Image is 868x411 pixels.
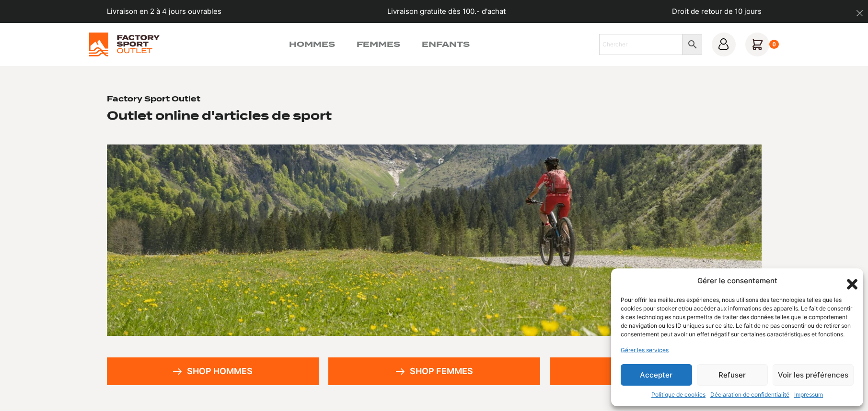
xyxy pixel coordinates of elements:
img: Factory Sport Outlet [89,33,160,56]
div: Fermer la boîte de dialogue [844,276,854,286]
a: Impressum [794,390,823,399]
h2: Outlet online d'articles de sport [107,108,332,123]
a: Déclaration de confidentialité [710,390,789,399]
div: Gérer le consentement [697,276,777,287]
input: Chercher [599,34,683,55]
a: Politique de cookies [651,390,706,399]
p: Livraison en 2 à 4 jours ouvrables [107,6,221,17]
button: Accepter [621,364,692,386]
p: Livraison gratuite dès 100.- d'achat [387,6,506,17]
a: Shop hommes [107,357,319,385]
a: Enfants [422,39,470,50]
a: Gérer les services [621,346,669,355]
a: Femmes [357,39,400,50]
button: Refuser [697,364,768,386]
h1: Factory Sport Outlet [107,95,200,104]
div: Pour offrir les meilleures expériences, nous utilisons des technologies telles que les cookies po... [621,296,853,339]
a: Hommes [289,39,335,50]
a: Shop enfants [550,357,762,385]
button: dismiss [851,5,868,22]
p: Droit de retour de 10 jours [672,6,762,17]
button: Voir les préférences [773,364,854,386]
div: 0 [769,40,779,49]
a: Shop femmes [328,357,540,385]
